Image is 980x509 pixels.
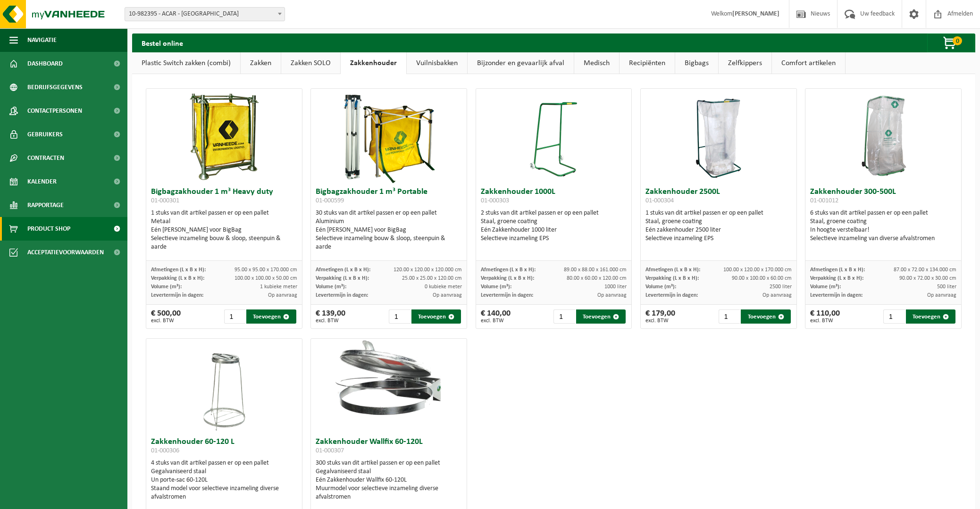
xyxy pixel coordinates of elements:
[342,89,436,183] img: 01-000599
[810,217,956,226] div: Staal, groene coating
[125,7,285,21] span: 10-982395 - ACAR - SINT-NIKLAAS
[316,309,345,324] div: € 139,00
[481,318,511,324] span: excl. BTW
[316,267,370,273] span: Afmetingen (L x B x H):
[645,197,674,204] span: 01-000304
[481,267,536,273] span: Afmetingen (L x B x H):
[316,284,346,290] span: Volume (m³):
[675,52,718,74] a: Bigbags
[481,309,511,324] div: € 140,00
[27,123,63,146] span: Gebruikers
[316,292,368,298] span: Levertermijn in dagen:
[316,226,462,234] div: Eén [PERSON_NAME] voor BigBag
[151,438,297,457] h3: Zakkenhouder 60-120 L
[927,33,974,52] button: 0
[772,52,845,74] a: Comfort artikelen
[411,309,461,324] button: Toevoegen
[151,459,297,501] div: 4 stuks van dit artikel passen er op een pallet
[268,292,297,298] span: Op aanvraag
[620,52,675,74] a: Recipiënten
[481,292,533,298] span: Levertermijn in dagen:
[481,226,627,234] div: Eén Zakkenhouder 1000 liter
[151,318,181,324] span: excl. BTW
[151,188,297,207] h3: Bigbagzakhouder 1 m³ Heavy duty
[810,226,956,234] div: In hoogte verstelbaar!
[151,284,182,290] span: Volume (m³):
[567,275,627,281] span: 80.00 x 60.00 x 120.00 cm
[604,284,627,290] span: 1000 liter
[311,339,467,417] img: 01-000307
[481,188,627,207] h3: Zakkenhouder 1000L
[316,234,462,251] div: Selectieve inzameling bouw & sloop, steenpuin & aarde
[151,217,297,226] div: Metaal
[645,217,792,226] div: Staal, groene coating
[719,309,740,324] input: 1
[316,275,369,281] span: Verpakking (L x B x H):
[316,467,462,476] div: Gegalvaniseerd staal
[132,52,240,74] a: Plastic Switch zakken (combi)
[810,275,863,281] span: Verpakking (L x B x H):
[177,89,271,183] img: 01-000301
[407,52,467,74] a: Vuilnisbakken
[645,309,675,324] div: € 179,00
[906,309,955,324] button: Toevoegen
[27,75,83,99] span: Bedrijfsgegevens
[425,284,462,290] span: 0 kubieke meter
[645,188,792,207] h3: Zakkenhouder 2500L
[741,309,790,324] button: Toevoegen
[810,292,863,298] span: Levertermijn in dagen:
[151,292,203,298] span: Levertermijn in dagen:
[810,309,840,324] div: € 110,00
[553,309,575,324] input: 1
[645,318,675,324] span: excl. BTW
[316,188,462,207] h3: Bigbagzakhouder 1 m³ Portable
[645,234,792,243] div: Selectieve inzameling EPS
[530,89,577,183] img: 01-000303
[316,459,462,501] div: 300 stuks van dit artikel passen er op een pallet
[151,447,179,454] span: 01-000306
[316,209,462,251] div: 30 stuks van dit artikel passen er op een pallet
[151,209,297,251] div: 1 stuks van dit artikel passen er op een pallet
[481,234,627,243] div: Selectieve inzameling EPS
[810,197,838,204] span: 01-001012
[927,292,956,298] span: Op aanvraag
[27,28,57,52] span: Navigatie
[235,275,297,281] span: 100.00 x 100.00 x 50.00 cm
[316,484,462,501] div: Muurmodel voor selectieve inzameling diverse afvalstromen
[645,267,700,273] span: Afmetingen (L x B x H):
[810,267,865,273] span: Afmetingen (L x B x H):
[564,267,627,273] span: 89.00 x 88.00 x 161.000 cm
[27,217,70,241] span: Product Shop
[762,292,792,298] span: Op aanvraag
[151,197,179,204] span: 01-000301
[894,267,956,273] span: 87.00 x 72.00 x 134.000 cm
[645,209,792,243] div: 1 stuks van dit artikel passen er op een pallet
[574,52,619,74] a: Medisch
[316,438,462,457] h3: Zakkenhouder Wallfix 60-120L
[810,284,841,290] span: Volume (m³):
[576,309,626,324] button: Toevoegen
[732,275,792,281] span: 90.00 x 100.00 x 60.00 cm
[316,217,462,226] div: Aluminium
[394,267,462,273] span: 120.00 x 120.00 x 120.000 cm
[151,476,297,484] div: Un porte-sac 60-120L
[316,197,344,204] span: 01-000599
[151,309,181,324] div: € 500,00
[953,36,962,45] span: 0
[645,275,699,281] span: Verpakking (L x B x H):
[5,488,158,509] iframe: chat widget
[132,33,193,52] h2: Bestel online
[27,146,64,170] span: Contracten
[770,284,792,290] span: 2500 liter
[27,193,64,217] span: Rapportage
[810,209,956,243] div: 6 stuks van dit artikel passen er op een pallet
[27,52,63,75] span: Dashboard
[281,52,340,74] a: Zakken SOLO
[468,52,574,74] a: Bijzonder en gevaarlijk afval
[810,188,956,207] h3: Zakkenhouder 300-500L
[389,309,410,324] input: 1
[836,89,930,183] img: 01-001012
[481,209,627,243] div: 2 stuks van dit artikel passen er op een pallet
[341,52,406,74] a: Zakkenhouder
[151,226,297,234] div: Eén [PERSON_NAME] voor BigBag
